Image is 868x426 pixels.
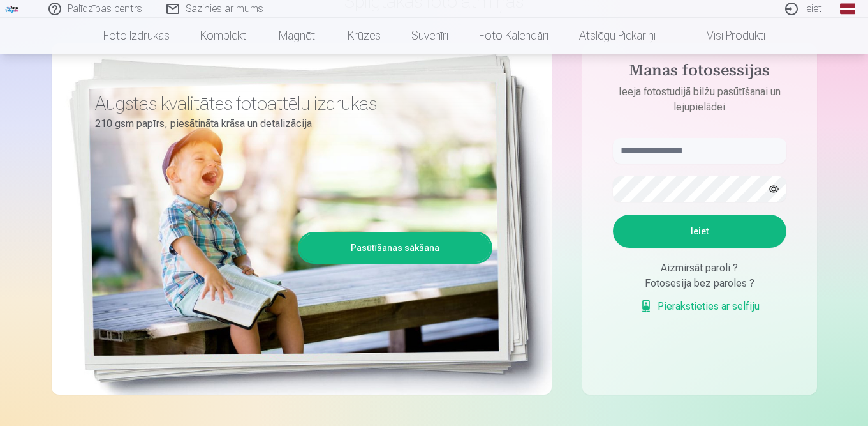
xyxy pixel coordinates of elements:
a: Komplekti [185,18,263,54]
div: Fotosesija bez paroles ? [613,276,786,291]
h4: Manas fotosessijas [600,61,799,84]
a: Foto izdrukas [88,18,185,54]
p: 210 gsm papīrs, piesātināta krāsa un detalizācija [95,115,483,133]
a: Magnēti [263,18,332,54]
div: Aizmirsāt paroli ? [613,261,786,276]
a: Visi produkti [671,18,781,54]
a: Krūzes [332,18,396,54]
a: Atslēgu piekariņi [564,18,671,54]
button: Ieiet [613,215,786,248]
a: Foto kalendāri [464,18,564,54]
a: Suvenīri [396,18,464,54]
img: /fa1 [5,5,19,13]
a: Pierakstieties ar selfiju [640,299,760,314]
a: Pasūtīšanas sākšana [300,234,490,262]
p: Ieeja fotostudijā bilžu pasūtīšanai un lejupielādei [600,84,799,115]
h3: Augstas kvalitātes fotoattēlu izdrukas [95,92,483,115]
